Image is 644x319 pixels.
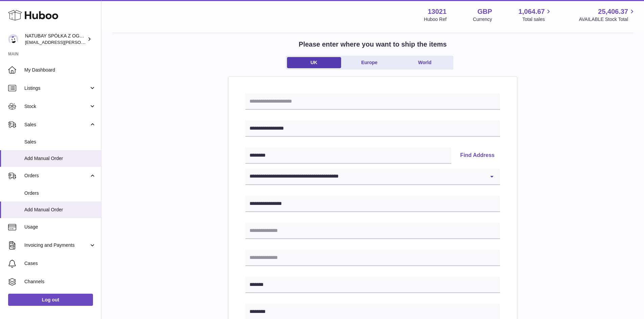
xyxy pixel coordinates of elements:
[24,139,96,145] span: Sales
[24,224,96,230] span: Usage
[24,103,89,110] span: Stock
[25,33,86,46] div: NATUBAY SPÓŁKA Z OGRANICZONĄ ODPOWIEDZIALNOŚCIĄ
[579,7,636,23] a: 25,406.37 AVAILABLE Stock Total
[424,16,447,23] div: Huboo Ref
[398,57,452,68] a: World
[8,294,93,306] a: Log out
[477,7,492,16] strong: GBP
[24,155,96,162] span: Add Manual Order
[24,260,96,267] span: Cases
[25,39,136,45] span: [EMAIL_ADDRESS][PERSON_NAME][DOMAIN_NAME]
[522,16,552,23] span: Total sales
[24,67,96,73] span: My Dashboard
[287,57,341,68] a: UK
[598,7,628,16] span: 25,406.37
[299,40,447,49] h2: Please enter where you want to ship the items
[24,242,89,248] span: Invoicing and Payments
[24,122,89,128] span: Sales
[24,207,96,213] span: Add Manual Order
[473,16,492,23] div: Currency
[455,148,500,164] button: Find Address
[579,16,636,23] span: AVAILABLE Stock Total
[519,7,553,23] a: 1,064.67 Total sales
[24,172,89,179] span: Orders
[24,278,96,285] span: Channels
[24,190,96,196] span: Orders
[24,85,89,91] span: Listings
[428,7,447,16] strong: 13021
[519,7,545,16] span: 1,064.67
[8,34,18,44] img: kacper.antkowski@natubay.pl
[342,57,397,68] a: Europe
